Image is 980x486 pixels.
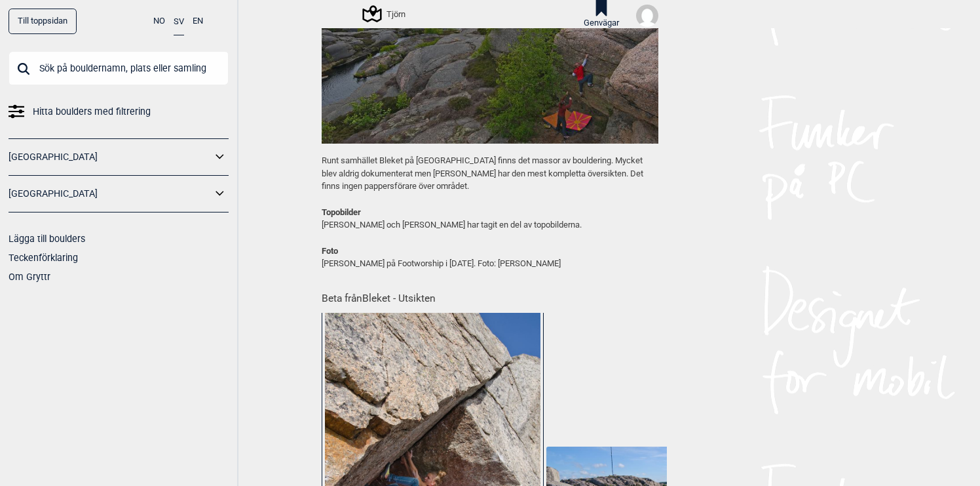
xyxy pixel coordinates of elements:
img: User fallback1 [636,5,658,27]
p: [PERSON_NAME] på Footworship i [DATE]. Foto: [PERSON_NAME] [322,245,658,270]
p: [PERSON_NAME] och [PERSON_NAME] har tagit en del av topobilderna. [322,206,658,232]
a: Till toppsidan [9,9,77,34]
div: Tjörn [364,6,405,22]
a: Om Gryttr [9,272,50,282]
p: Runt samhället Bleket på [GEOGRAPHIC_DATA] finns det massor av bouldering. Mycket blev aldrig dok... [322,154,658,193]
strong: Topobilder [322,207,361,217]
a: [GEOGRAPHIC_DATA] [9,148,212,167]
a: Teckenförklaring [9,253,78,263]
a: Hitta boulders med filtrering [9,102,229,121]
button: SV [174,9,184,35]
strong: Foto [322,246,338,256]
h1: Beta från Bleket - Utsikten [322,283,658,306]
button: NO [153,9,165,34]
button: EN [193,9,203,34]
a: Lägga till boulders [9,233,85,244]
span: Hitta boulders med filtrering [33,102,151,121]
input: Sök på bouldernamn, plats eller samling [9,51,229,85]
a: [GEOGRAPHIC_DATA] [9,184,212,203]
